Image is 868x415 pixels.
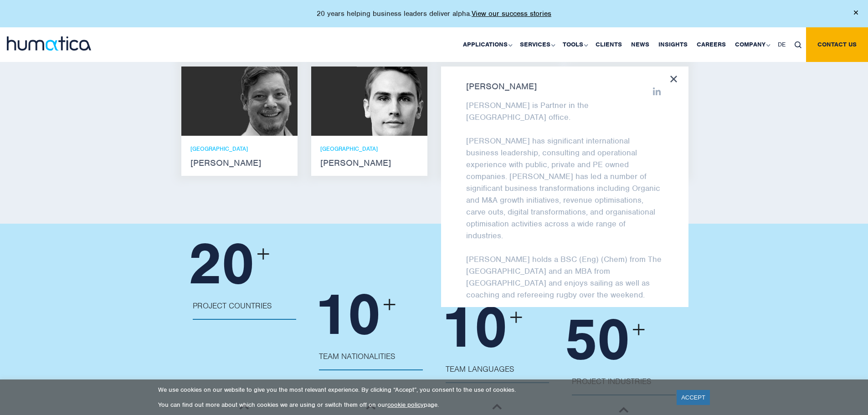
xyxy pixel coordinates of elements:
[320,159,418,167] strong: [PERSON_NAME]
[773,27,790,62] a: DE
[314,279,381,349] span: 10
[317,9,551,18] p: 20 years helping business leaders deliver alpha.
[188,228,255,299] span: 20
[7,36,91,51] img: logo
[572,376,676,395] p: Project Industries
[357,67,427,136] img: Paul Simpson
[632,315,645,345] span: +
[320,145,418,153] p: [GEOGRAPHIC_DATA]
[190,145,288,153] p: [GEOGRAPHIC_DATA]
[466,99,663,123] p: [PERSON_NAME] is Partner in the [GEOGRAPHIC_DATA] office.
[466,253,663,301] p: [PERSON_NAME] holds a BSC (Eng) (Chem) from The [GEOGRAPHIC_DATA] and an MBA from [GEOGRAPHIC_DAT...
[558,27,591,62] a: Tools
[564,304,630,374] span: 50
[472,9,551,18] a: View our success stories
[387,401,424,409] a: cookie policy
[677,390,710,405] a: ACCEPT
[654,27,692,62] a: Insights
[441,292,508,362] span: 10
[319,351,423,370] p: Team Nationalities
[692,27,730,62] a: Careers
[510,303,523,333] span: +
[778,41,786,48] span: DE
[515,27,558,62] a: Services
[383,290,396,320] span: +
[190,159,288,167] strong: [PERSON_NAME]
[795,41,801,48] img: search_icon
[227,67,298,136] img: Claudio Limacher
[158,401,665,409] p: You can find out more about which cookies we are using or switch them off on our page.
[158,386,665,394] p: We use cookies on our website to give you the most relevant experience. By clicking “Accept”, you...
[446,364,550,383] p: Team Languages
[466,135,663,241] p: [PERSON_NAME] has significant international business leadership, consulting and operational exper...
[458,27,515,62] a: Applications
[466,83,663,90] strong: [PERSON_NAME]
[806,27,868,62] a: Contact us
[193,301,297,320] p: Project Countries
[730,27,773,62] a: Company
[257,240,270,269] span: +
[627,27,654,62] a: News
[591,27,627,62] a: Clients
